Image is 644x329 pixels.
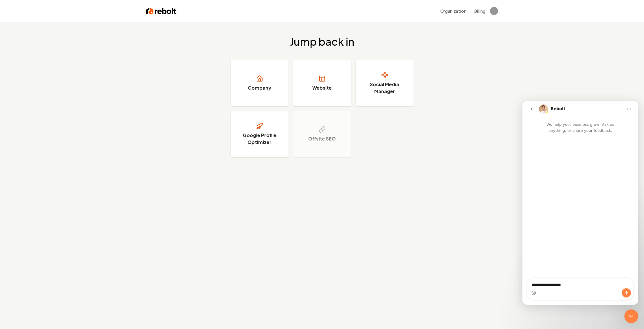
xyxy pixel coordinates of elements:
h3: Google Profile Optimizer [238,132,281,146]
h3: Website [312,84,332,91]
button: Open user button [490,7,498,15]
button: Billing [474,8,485,14]
button: Organization [437,6,470,16]
img: Rebolt Logo [146,7,177,15]
iframe: To enrich screen reader interactions, please activate Accessibility in Grammarly extension settings [522,101,638,305]
h3: Offsite SEO [308,135,336,142]
a: Google Profile Optimizer [231,111,289,157]
a: Social Media Manager [356,60,414,106]
img: Rodolfo Gonzalez Lopez [490,7,498,15]
h2: Jump back in [290,36,354,47]
a: Company [231,60,289,106]
h3: Company [248,84,271,91]
h3: Social Media Manager [363,81,406,95]
a: Website [293,60,351,106]
iframe: Intercom live chat [624,309,638,323]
